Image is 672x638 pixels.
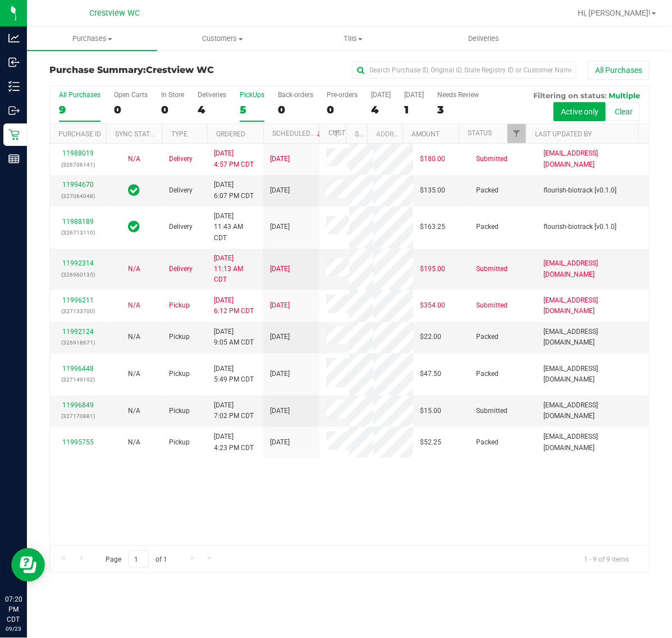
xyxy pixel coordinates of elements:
input: 1 [129,550,149,568]
span: [DATE] 9:05 AM CDT [214,327,254,348]
a: Sync Status [115,130,158,138]
button: N/A [128,406,140,416]
div: 0 [114,103,148,116]
p: (327170881) [57,411,99,421]
a: 11996211 [62,296,94,304]
a: Amount [412,130,440,138]
div: Needs Review [437,91,479,99]
span: Deliveries [453,34,514,44]
div: 4 [371,103,391,116]
span: Delivery [169,154,193,164]
span: $195.00 [420,264,445,274]
span: [DATE] [270,185,290,196]
span: [EMAIL_ADDRESS][DOMAIN_NAME] [543,400,642,421]
div: 1 [404,103,424,116]
span: Page of 1 [96,550,177,568]
span: $47.50 [420,369,441,379]
span: Delivery [169,264,193,274]
span: Pickup [169,437,190,448]
div: Back-orders [278,91,313,99]
span: [DATE] 4:57 PM CDT [214,148,254,169]
span: [DATE] 6:12 PM CDT [214,295,254,316]
inline-svg: Outbound [8,105,20,116]
button: N/A [128,154,140,164]
a: 11988189 [62,218,94,226]
a: 11992124 [62,328,94,336]
a: 11996849 [62,401,94,409]
a: Deliveries [418,27,548,51]
inline-svg: Inventory [8,81,20,92]
a: Status [468,129,492,137]
span: [DATE] [270,437,290,448]
p: (327133700) [57,306,99,316]
a: Customers [157,27,287,51]
span: Pickup [169,300,190,311]
span: [EMAIL_ADDRESS][DOMAIN_NAME] [543,258,642,279]
a: 11996448 [62,365,94,373]
span: Crestview WC [89,8,140,18]
div: In Store [161,91,184,99]
input: Search Purchase ID, Original ID, State Registry ID or Customer Name... [352,62,577,79]
span: [DATE] [270,300,290,311]
span: $354.00 [420,300,445,311]
span: [DATE] 7:02 PM CDT [214,400,254,421]
div: [DATE] [404,91,424,99]
span: $135.00 [420,185,445,196]
div: Deliveries [198,91,226,99]
div: 0 [161,103,184,116]
a: Tills [288,27,418,51]
span: [DATE] [270,264,290,274]
button: Clear [607,102,640,121]
div: 5 [240,103,264,116]
button: N/A [128,264,140,274]
span: Not Applicable [128,265,140,273]
span: 1 - 9 of 9 items [575,550,638,567]
p: 07:20 PM CDT [5,594,22,625]
span: Packed [476,185,499,196]
span: Packed [476,222,499,232]
div: 0 [278,103,313,116]
span: Pickup [169,406,190,416]
button: N/A [128,300,140,311]
span: Filtering on status: [533,91,606,100]
a: Scheduled [272,130,323,137]
button: N/A [128,437,140,448]
a: Purchases [27,27,157,51]
div: Open Carts [114,91,148,99]
inline-svg: Reports [8,153,20,164]
span: Customers [158,34,287,44]
span: [DATE] 11:43 AM CDT [214,211,257,244]
span: Not Applicable [128,301,140,309]
span: [DATE] 11:13 AM CDT [214,253,257,286]
span: $180.00 [420,154,445,164]
span: [DATE] [270,332,290,342]
span: flourish-biotrack [v0.1.0] [543,185,616,196]
div: Pre-orders [327,91,358,99]
span: Submitted [476,264,508,274]
span: [DATE] [270,369,290,379]
span: [DATE] 6:07 PM CDT [214,180,254,201]
div: 4 [198,103,226,116]
a: 11994670 [62,181,94,189]
span: In Sync [129,219,140,235]
span: Not Applicable [128,438,140,446]
div: 9 [59,103,100,116]
inline-svg: Retail [8,129,20,140]
span: $15.00 [420,406,441,416]
h3: Purchase Summary: [49,65,249,75]
a: 11995755 [62,438,94,446]
span: [EMAIL_ADDRESS][DOMAIN_NAME] [543,364,642,385]
iframe: Resource center [11,548,45,582]
a: Filter [327,124,346,143]
span: Multiple [609,91,640,100]
a: Type [171,130,188,138]
a: 11988019 [62,149,94,157]
span: [EMAIL_ADDRESS][DOMAIN_NAME] [543,148,642,169]
a: Purchase ID [58,130,101,138]
a: Filter [508,124,526,143]
a: 11992314 [62,259,94,267]
button: N/A [128,332,140,342]
span: Purchases [27,34,157,44]
p: (326713110) [57,227,99,238]
p: (326918671) [57,337,99,348]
